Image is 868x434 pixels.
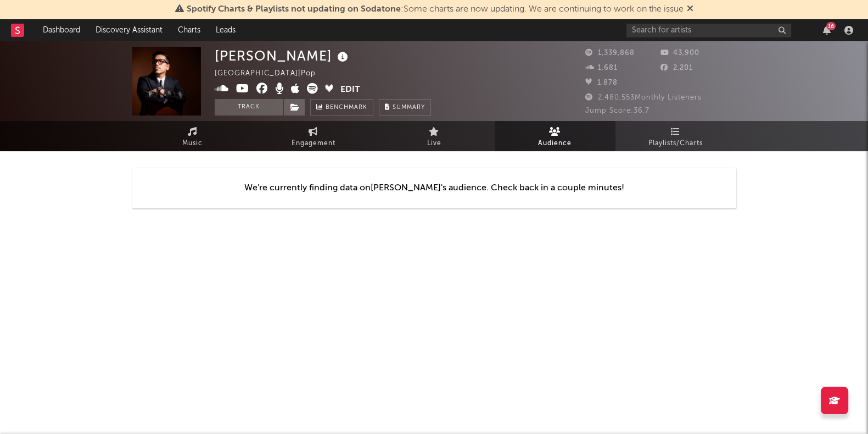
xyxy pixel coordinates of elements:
[393,105,425,111] span: Summary
[826,22,836,30] div: 16
[326,101,367,114] span: Benchmark
[626,24,791,37] input: Search for artists
[538,137,572,150] span: Audience
[310,99,373,116] a: Benchmark
[187,5,684,14] span: : Some charts are now updating. We are continuing to work on the issue
[585,50,635,57] span: 1,339,868
[585,107,649,114] span: Jump Score: 36.7
[215,99,283,116] button: Track
[182,137,203,150] span: Music
[170,19,208,41] a: Charts
[648,137,703,150] span: Playlists/Charts
[585,94,702,101] span: 2,480,553 Monthly Listeners
[374,121,495,151] a: Live
[687,5,693,14] span: Dismiss
[215,47,351,65] div: [PERSON_NAME]
[253,121,374,151] a: Engagement
[585,64,618,72] span: 1,681
[660,50,699,57] span: 43,900
[427,137,441,150] span: Live
[132,168,736,208] div: We're currently finding data on [PERSON_NAME] 's audience. Check back in a couple minutes!
[35,19,88,41] a: Dashboard
[495,121,615,151] a: Audience
[208,19,243,41] a: Leads
[585,79,618,86] span: 1,878
[340,83,360,97] button: Edit
[132,121,253,151] a: Music
[215,67,328,80] div: [GEOGRAPHIC_DATA] | Pop
[823,26,831,35] button: 16
[292,137,335,150] span: Engagement
[187,5,401,14] span: Spotify Charts & Playlists not updating on Sodatone
[615,121,736,151] a: Playlists/Charts
[660,64,693,72] span: 2,201
[88,19,170,41] a: Discovery Assistant
[379,99,431,116] button: Summary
